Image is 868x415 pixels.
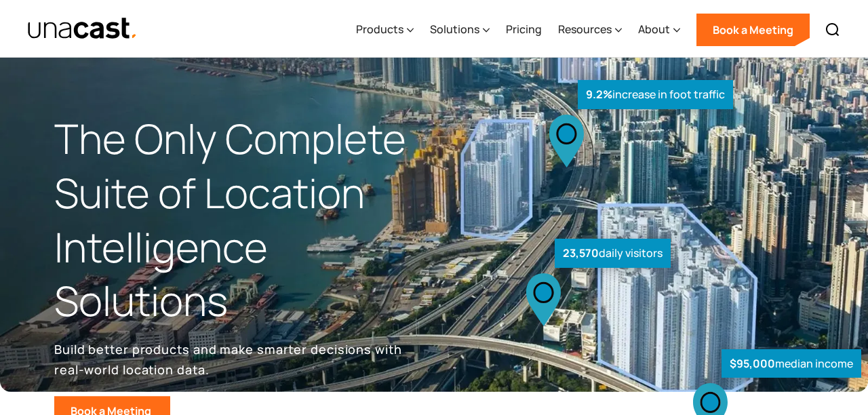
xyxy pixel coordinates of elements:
strong: 23,570 [563,245,599,260]
div: Products [356,2,414,58]
div: increase in foot traffic [578,80,733,109]
a: home [27,17,138,41]
div: daily visitors [555,239,671,268]
div: About [638,2,680,58]
div: Resources [558,21,612,37]
a: Book a Meeting [696,14,810,46]
h1: The Only Complete Suite of Location Intelligence Solutions [54,112,434,328]
strong: 9.2% [586,87,612,102]
div: Solutions [430,2,490,58]
div: About [638,21,670,37]
a: Pricing [506,2,542,58]
img: Unacast text logo [27,17,138,41]
div: Resources [558,2,622,58]
img: Search icon [825,22,841,38]
p: Build better products and make smarter decisions with real-world location data. [54,339,407,380]
div: median income [722,349,861,378]
div: Solutions [430,21,479,37]
div: Products [356,21,403,37]
strong: $95,000 [730,356,775,371]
